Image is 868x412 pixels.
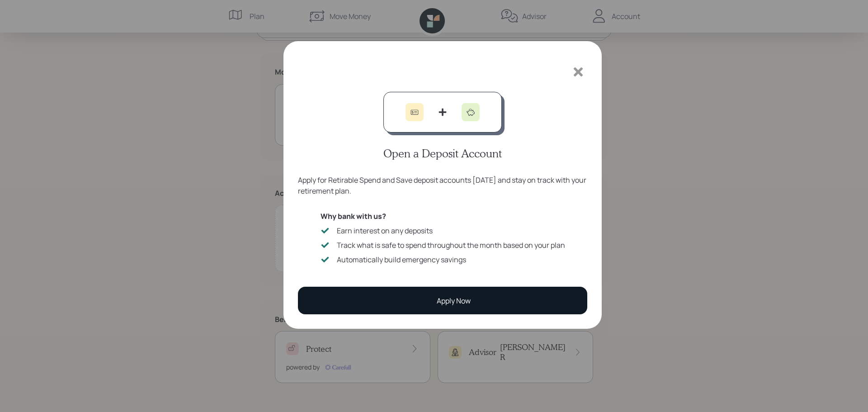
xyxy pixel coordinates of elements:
div: Track what is safe to spend throughout the month based on your plan [337,240,565,251]
div: Automatically build emergency savings [337,254,466,265]
div: Why bank with us? [321,211,565,222]
div: Earn interest on any deposits [337,225,433,236]
button: Apply Now [298,287,587,314]
h3: Open a Deposit Account [383,147,502,160]
div: Apply Now [437,295,471,306]
div: Apply for Retirable Spend and Save deposit accounts [DATE] and stay on track with your retirement... [298,175,587,196]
